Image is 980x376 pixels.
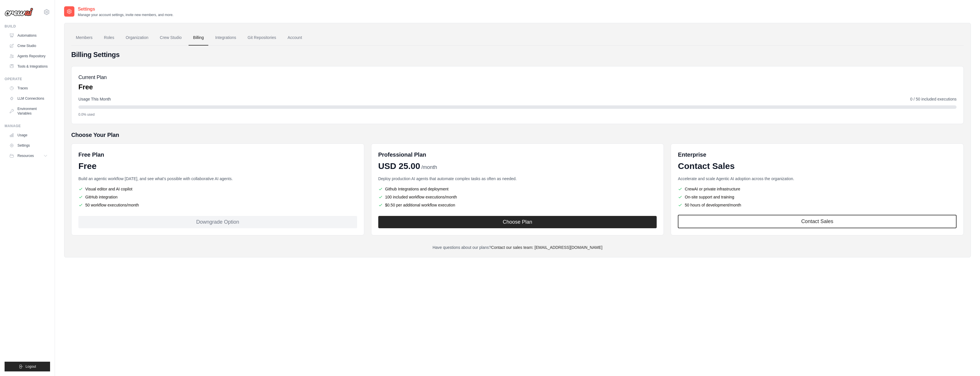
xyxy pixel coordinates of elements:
[7,104,50,118] a: Environment Variables
[78,194,357,200] li: GitHub integration
[78,82,107,92] p: Free
[378,161,420,171] span: USD 25.00
[78,151,104,159] h6: Free Plan
[211,30,241,46] a: Integrations
[78,161,357,171] div: Free
[243,30,281,46] a: Git Repositories
[5,77,50,81] div: Operate
[5,24,50,29] div: Build
[71,245,964,250] p: Have questions about our plans?
[5,362,50,371] button: Logout
[71,131,964,139] h5: Choose Your Plan
[25,364,36,369] span: Logout
[678,202,957,208] li: 50 hours of development/month
[189,30,208,46] a: Billing
[7,94,50,103] a: LLM Connections
[7,84,50,93] a: Traces
[678,161,957,171] div: Contact Sales
[678,194,957,200] li: On-site support and training
[78,112,95,117] span: 0.0% used
[678,186,957,192] li: CrewAI or private infrastructure
[7,131,50,140] a: Usage
[378,186,657,192] li: Github Integrations and deployment
[378,216,657,228] button: Choose Plan
[71,30,97,46] a: Members
[5,8,33,16] img: Logo
[121,30,153,46] a: Organization
[378,151,426,159] h6: Professional Plan
[378,202,657,208] li: $0.50 per additional workflow execution
[17,153,34,158] span: Resources
[7,31,50,40] a: Automations
[7,151,50,160] button: Resources
[99,30,119,46] a: Roles
[678,215,957,228] a: Contact Sales
[78,13,173,17] p: Manage your account settings, invite new members, and more.
[910,96,957,102] span: 0 / 50 included executions
[7,141,50,150] a: Settings
[71,50,964,59] h4: Billing Settings
[421,164,437,171] span: /month
[78,6,173,13] h2: Settings
[378,194,657,200] li: 100 included workflow executions/month
[283,30,307,46] a: Account
[678,176,957,182] p: Accelerate and scale Agentic AI adoption across the organization.
[7,62,50,71] a: Tools & Integrations
[7,52,50,61] a: Agents Repository
[378,176,657,182] p: Deploy production AI agents that automate complex tasks as often as needed.
[78,96,111,102] span: Usage This Month
[78,73,107,81] h5: Current Plan
[491,245,602,250] a: Contact our sales team: [EMAIL_ADDRESS][DOMAIN_NAME]
[155,30,186,46] a: Crew Studio
[78,186,357,192] li: Visual editor and AI copilot
[678,151,957,159] h6: Enterprise
[5,124,50,128] div: Manage
[78,176,357,182] p: Build an agentic workflow [DATE], and see what's possible with collaborative AI agents.
[7,41,50,50] a: Crew Studio
[78,216,357,228] div: Downgrade Option
[78,202,357,208] li: 50 workflow executions/month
